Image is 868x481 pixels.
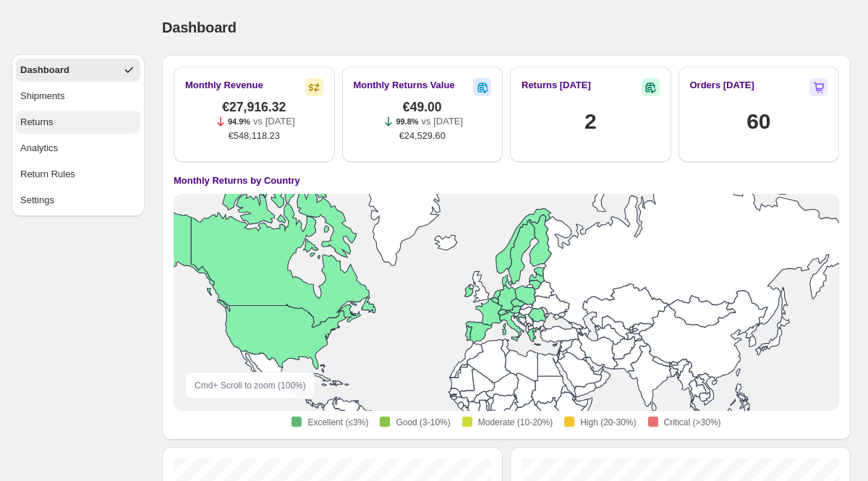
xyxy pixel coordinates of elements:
[16,111,140,134] button: Returns
[20,141,58,156] div: Analytics
[16,59,140,82] button: Dashboard
[396,117,418,126] span: 99.8%
[20,193,54,208] div: Settings
[185,372,315,399] div: Cmd + Scroll to zoom ( 100 %)
[20,89,64,103] div: Shipments
[20,63,69,77] div: Dashboard
[399,129,446,143] span: €24,529.60
[162,20,237,35] span: Dashboard
[174,174,300,188] h4: Monthly Returns by Country
[229,129,280,143] span: €548,118.23
[664,417,721,428] span: Critical (>30%)
[354,78,455,93] h2: Monthly Returns Value
[20,115,54,129] div: Returns
[253,114,295,129] p: vs [DATE]
[522,78,591,93] h2: Returns [DATE]
[584,107,596,136] h1: 2
[307,417,368,428] span: Excellent (≤3%)
[20,167,75,182] div: Return Rules
[746,107,770,136] h1: 60
[16,189,140,212] button: Settings
[580,417,636,428] span: High (20-30%)
[16,137,140,160] button: Analytics
[403,100,442,114] span: €49.00
[690,78,754,93] h2: Orders [DATE]
[16,85,140,108] button: Shipments
[228,117,250,126] span: 94.9%
[478,417,553,428] span: Moderate (10-20%)
[396,417,450,428] span: Good (3-10%)
[16,163,140,186] button: Return Rules
[222,100,286,114] span: €27,916.32
[185,78,263,93] h2: Monthly Revenue
[422,114,464,129] p: vs [DATE]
